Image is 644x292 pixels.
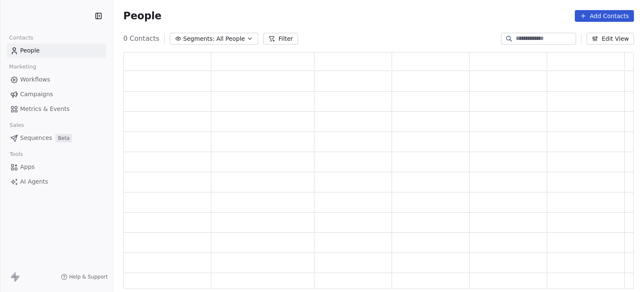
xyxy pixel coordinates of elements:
span: Tools [6,148,26,160]
a: People [7,44,106,58]
a: Campaigns [7,87,106,101]
span: Sequences [20,134,52,142]
span: Apps [20,163,35,171]
span: People [123,10,161,22]
span: 0 Contacts [123,34,159,44]
a: Help & Support [61,274,108,280]
a: Workflows [7,73,106,87]
button: Filter [263,33,298,45]
a: Apps [7,160,106,174]
span: All People [216,34,245,43]
button: Add Contacts [575,10,634,22]
span: Beta [55,134,72,142]
span: Contacts [5,32,37,44]
a: Metrics & Events [7,102,106,116]
button: Edit View [587,33,634,45]
span: People [20,46,40,55]
span: Workflows [20,75,50,84]
span: Marketing [5,61,40,73]
a: AI Agents [7,175,106,189]
a: SequencesBeta [7,131,106,145]
span: Segments: [183,34,215,43]
span: Campaigns [20,90,53,99]
span: Metrics & Events [20,105,70,113]
span: Sales [6,119,28,132]
span: Help & Support [69,274,108,280]
span: AI Agents [20,177,48,186]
